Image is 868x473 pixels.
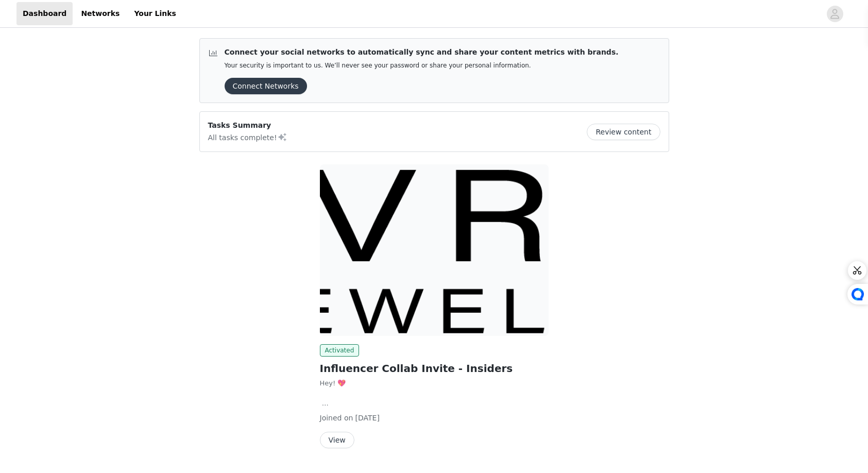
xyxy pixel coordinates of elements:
span: Activated [320,344,360,357]
div: avatar [830,6,840,22]
a: Networks [75,2,126,25]
a: Dashboard [16,2,73,25]
p: Hey! 💖 [320,378,549,388]
img: Evry Jewels [320,164,549,336]
p: Your security is important to us. We’ll never see your password or share your personal information. [225,62,619,70]
button: Review content [587,124,660,140]
p: All tasks complete! [208,131,287,143]
button: Connect Networks [225,78,307,94]
span: Joined on [320,414,353,422]
p: Connect your social networks to automatically sync and share your content metrics with brands. [225,47,619,58]
p: Tasks Summary [208,120,287,131]
h2: Influencer Collab Invite - Insiders [320,361,549,376]
a: Your Links [128,2,182,25]
button: View [320,432,354,448]
span: [DATE] [355,414,380,422]
a: View [320,436,354,444]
